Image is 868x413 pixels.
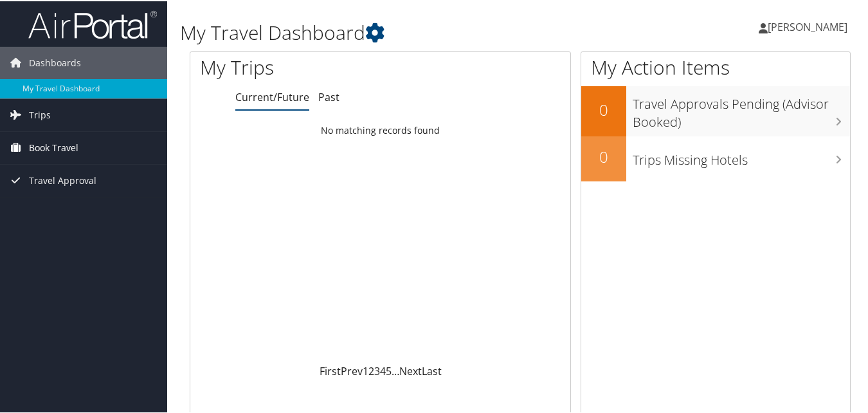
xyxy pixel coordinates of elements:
[386,363,392,377] a: 5
[581,53,850,80] h1: My Action Items
[29,98,51,130] span: Trips
[235,89,309,103] a: Current/Future
[581,85,850,134] a: 0Travel Approvals Pending (Advisor Booked)
[180,18,633,45] h1: My Travel Dashboard
[200,53,402,80] h1: My Trips
[380,363,386,377] a: 4
[28,8,157,39] img: airportal-logo.png
[759,6,860,45] a: [PERSON_NAME]
[633,87,850,130] h3: Travel Approvals Pending (Advisor Booked)
[768,19,847,33] span: [PERSON_NAME]
[29,131,78,163] span: Book Travel
[363,363,368,377] a: 1
[190,118,570,141] td: No matching records found
[374,363,380,377] a: 3
[392,363,399,377] span: …
[581,98,626,120] h2: 0
[633,143,850,168] h3: Trips Missing Hotels
[581,135,850,180] a: 0Trips Missing Hotels
[318,89,339,103] a: Past
[320,363,341,377] a: First
[368,363,374,377] a: 2
[29,46,81,78] span: Dashboards
[29,163,96,196] span: Travel Approval
[422,363,442,377] a: Last
[581,145,626,167] h2: 0
[341,363,363,377] a: Prev
[399,363,422,377] a: Next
